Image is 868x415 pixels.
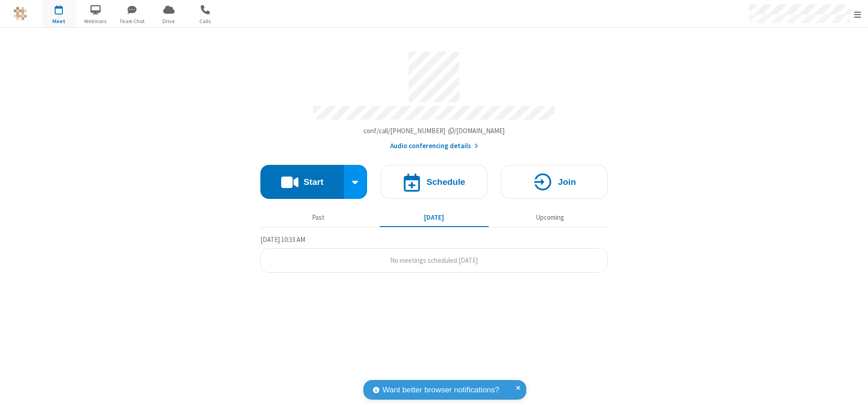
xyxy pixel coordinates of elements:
[363,126,505,136] button: Copy my meeting room linkCopy my meeting room link
[14,7,27,20] img: QA Selenium DO NOT DELETE OR CHANGE
[260,235,305,244] span: [DATE] 10:33 AM
[501,165,608,199] button: Join
[495,209,604,226] button: Upcoming
[264,209,373,226] button: Past
[260,45,608,151] section: Account details
[390,256,478,265] span: No meetings scheduled [DATE]
[426,178,465,186] h4: Schedule
[344,165,368,199] div: Start conference options
[260,234,608,273] section: Today's Meetings
[381,165,487,199] button: Schedule
[152,17,186,25] span: Drive
[189,17,222,25] span: Calls
[260,165,344,199] button: Start
[558,178,576,186] h4: Join
[42,17,76,25] span: Meet
[382,384,499,396] span: Want better browser notifications?
[390,141,478,151] button: Audio conferencing details
[115,17,149,25] span: Team Chat
[380,209,489,226] button: [DATE]
[79,17,113,25] span: Webinars
[363,126,505,135] span: Copy my meeting room link
[845,391,861,409] iframe: Chat
[303,178,323,186] h4: Start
